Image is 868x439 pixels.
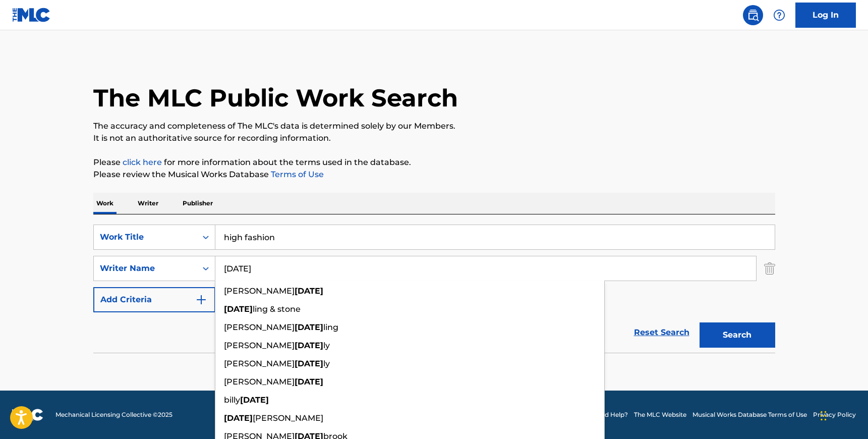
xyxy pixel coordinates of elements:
[93,132,775,144] p: It is not an authoritative source for recording information.
[93,156,775,169] p: Please for more information about the terms used in the database.
[12,409,43,421] img: logo
[224,413,253,423] strong: [DATE]
[93,287,215,312] button: Add Criteria
[93,169,775,181] p: Please review the Musical Works Database
[821,401,827,431] div: Drag
[593,410,628,419] a: Need Help?
[224,341,295,350] span: [PERSON_NAME]
[224,395,240,405] span: billy
[692,410,807,419] a: Musical Works Database Terms of Use
[269,170,324,179] a: Terms of Use
[253,304,301,314] span: ling & stone
[12,8,51,22] img: MLC Logo
[93,83,458,113] h1: The MLC Public Work Search
[180,193,216,214] p: Publisher
[629,321,695,344] a: Reset Search
[123,157,162,167] a: click here
[295,359,323,368] strong: [DATE]
[323,322,338,332] span: ling
[224,322,295,332] span: [PERSON_NAME]
[100,262,191,275] div: Writer Name
[295,341,323,350] strong: [DATE]
[323,341,330,350] span: ly
[93,120,775,132] p: The accuracy and completeness of The MLC's data is determined solely by our Members.
[93,225,775,353] form: Search Form
[295,322,323,332] strong: [DATE]
[818,391,868,439] iframe: Chat Widget
[769,5,789,25] div: Help
[195,294,207,306] img: 9d2ae6d4665cec9f34b9.svg
[813,410,856,419] a: Privacy Policy
[747,9,759,21] img: search
[224,359,295,368] span: [PERSON_NAME]
[323,359,330,368] span: ly
[634,410,686,419] a: The MLC Website
[224,286,295,296] span: [PERSON_NAME]
[764,256,775,281] img: Delete Criterion
[93,193,117,214] p: Work
[295,377,323,387] strong: [DATE]
[240,395,269,405] strong: [DATE]
[743,5,763,25] a: Public Search
[100,231,191,243] div: Work Title
[773,9,785,21] img: help
[55,410,172,419] span: Mechanical Licensing Collective © 2025
[224,377,295,387] span: [PERSON_NAME]
[795,3,856,28] a: Log In
[135,193,161,214] p: Writer
[224,304,253,314] strong: [DATE]
[700,322,775,348] button: Search
[253,413,323,423] span: [PERSON_NAME]
[295,286,323,296] strong: [DATE]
